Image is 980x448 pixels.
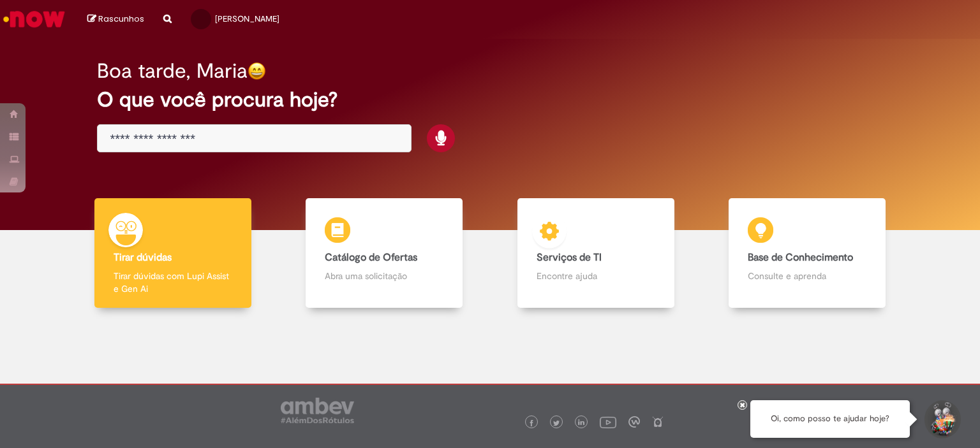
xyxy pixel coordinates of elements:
[325,251,417,264] b: Catálogo de Ofertas
[490,198,702,308] a: Serviços de TI Encontre ajuda
[215,13,279,24] span: [PERSON_NAME]
[750,400,910,438] div: Oi, como posso te ajudar hoje?
[1,6,67,32] img: ServiceNow
[114,270,232,295] p: Tirar dúvidas com Lupi Assist e Gen Ai
[281,398,354,423] img: logo_footer_ambev_rotulo_gray.png
[87,13,144,25] a: Rascunhos
[528,420,535,426] img: logo_footer_facebook.png
[537,270,655,282] p: Encontre ajuda
[67,198,279,308] a: Tirar dúvidas Tirar dúvidas com Lupi Assist e Gen Ai
[553,420,560,426] img: logo_footer_twitter.png
[748,270,866,282] p: Consulte e aprenda
[600,414,616,430] img: logo_footer_youtube.png
[325,270,443,282] p: Abra uma solicitação
[114,251,172,264] b: Tirar dúvidas
[578,419,584,427] img: logo_footer_linkedin.png
[537,251,602,264] b: Serviços de TI
[628,416,640,428] img: logo_footer_workplace.png
[97,89,884,111] h2: O que você procura hoje?
[279,198,491,308] a: Catálogo de Ofertas Abra uma solicitação
[97,60,248,82] h2: Boa tarde, Maria
[98,13,144,25] span: Rascunhos
[652,416,664,428] img: logo_footer_naosei.png
[702,198,914,308] a: Base de Conhecimento Consulte e aprenda
[248,62,266,80] img: happy-face.png
[748,251,853,264] b: Base de Conhecimento
[923,400,961,438] button: Iniciar Conversa de Suporte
